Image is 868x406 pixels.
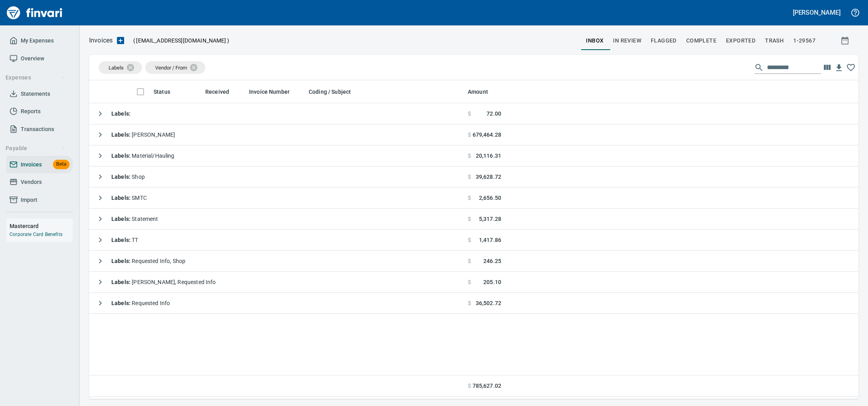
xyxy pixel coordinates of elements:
[249,87,300,97] span: Invoice Number
[111,237,132,243] strong: Labels :
[6,73,66,83] span: Expenses
[99,61,142,74] div: Labels
[483,278,501,286] span: 205.10
[6,191,73,209] a: Import
[6,85,73,103] a: Statements
[111,258,132,264] strong: Labels :
[6,32,73,50] a: My Expenses
[468,152,471,160] span: $
[111,258,185,264] span: Requested Info, Shop
[309,87,361,97] span: Coding / Subject
[473,382,501,390] span: 785,627.02
[468,131,471,139] span: $
[483,257,501,265] span: 246.25
[111,195,147,201] span: SMTC
[155,65,187,71] span: Vendor / From
[726,36,755,46] span: Exported
[6,50,73,68] a: Overview
[6,102,73,120] a: Reports
[309,87,351,97] span: Coding / Subject
[468,110,471,118] span: $
[111,131,132,138] strong: Labels :
[793,36,815,46] span: 1-29567
[833,62,845,74] button: Download Table
[468,87,488,97] span: Amount
[21,160,42,170] span: Invoices
[205,87,229,97] span: Received
[468,215,471,223] span: $
[249,87,290,97] span: Invoice Number
[6,173,73,191] a: Vendors
[10,232,62,237] a: Corporate Card Benefits
[6,143,66,153] span: Payable
[651,36,677,46] span: Flagged
[2,70,69,85] button: Expenses
[476,152,501,160] span: 20,116.31
[113,36,128,45] button: Upload an Invoice
[6,156,73,174] a: InvoicesBeta
[111,153,132,159] strong: Labels :
[586,36,603,46] span: inbox
[145,61,205,74] div: Vendor / From
[111,174,132,180] strong: Labels :
[468,382,471,390] span: $
[476,299,501,307] span: 36,502.72
[845,62,857,73] button: Click to remember these column choices
[135,37,227,44] span: [EMAIL_ADDRESS][DOMAIN_NAME]
[765,36,784,46] span: trash
[6,120,73,138] a: Transactions
[109,65,124,71] span: Labels
[205,87,239,97] span: Received
[111,131,175,138] span: [PERSON_NAME]
[111,300,170,306] span: Requested Info
[53,160,70,169] span: Beta
[111,279,132,285] strong: Labels :
[154,87,181,97] span: Status
[791,6,843,19] button: [PERSON_NAME]
[10,222,73,230] h6: Mastercard
[793,8,841,17] h5: [PERSON_NAME]
[21,106,41,116] span: Reports
[468,278,471,286] span: $
[468,257,471,265] span: $
[21,54,44,64] span: Overview
[476,173,501,181] span: 39,628.72
[21,195,37,205] span: Import
[479,215,501,223] span: 5,317.28
[111,237,138,243] span: TT
[111,300,132,306] strong: Labels :
[111,110,130,117] strong: Labels :
[21,89,50,99] span: Statements
[487,110,501,118] span: 72.00
[686,36,716,46] span: Complete
[613,36,641,46] span: In Review
[5,3,64,22] img: Finvari
[21,177,42,187] span: Vendors
[468,173,471,181] span: $
[821,62,833,73] button: Choose columns to display
[468,299,471,307] span: $
[111,216,158,222] span: Statement
[154,87,170,97] span: Status
[833,33,858,48] button: Show invoices within a particular date range
[111,279,216,285] span: [PERSON_NAME], Requested Info
[468,194,471,202] span: $
[21,36,54,46] span: My Expenses
[21,124,54,134] span: Transactions
[468,236,471,244] span: $
[111,174,145,180] span: Shop
[468,87,498,97] span: Amount
[473,131,502,139] span: 679,464.28
[111,195,132,201] strong: Labels :
[89,36,113,45] p: Invoices
[128,37,229,44] p: ( )
[479,194,501,202] span: 2,656.50
[89,36,113,45] nav: breadcrumb
[111,216,132,222] strong: Labels :
[2,141,69,156] button: Payable
[111,153,175,159] span: Material/Hauling
[479,236,501,244] span: 1,417.86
